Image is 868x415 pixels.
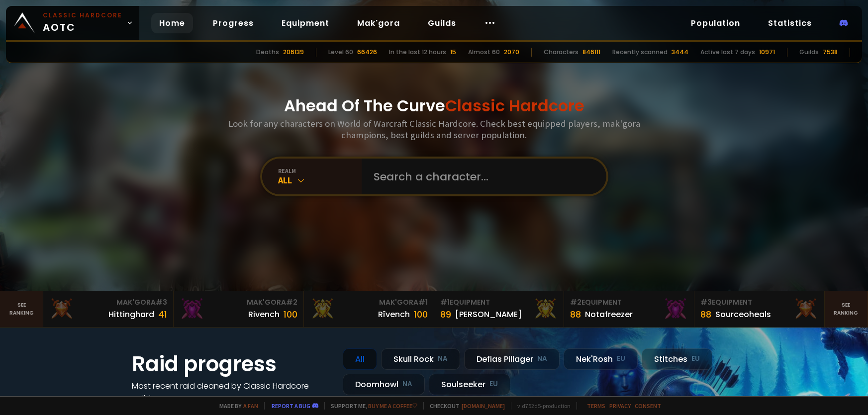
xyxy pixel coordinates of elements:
[284,94,584,118] h1: Ahead Of The Curve
[760,13,820,33] a: Statistics
[694,291,825,327] a: #3Equipment88Sourceoheals
[381,348,460,370] div: Skull Rock
[205,13,262,33] a: Progress
[414,308,428,321] div: 100
[489,379,498,389] small: EU
[715,308,771,321] div: Sourceoheals
[6,6,139,40] a: Classic HardcoreAOTC
[537,354,547,364] small: NA
[683,13,748,33] a: Population
[274,13,337,33] a: Equipment
[504,48,519,57] div: 2070
[378,308,410,321] div: Rîvench
[132,380,331,405] h4: Most recent raid cleaned by Classic Hardcore guilds
[243,402,258,410] a: a fan
[450,48,456,57] div: 15
[700,308,711,321] div: 88
[151,13,193,33] a: Home
[423,402,505,410] span: Checkout
[286,297,297,307] span: # 2
[511,402,571,410] span: v. d752d5 - production
[700,297,712,307] span: # 3
[700,48,755,57] div: Active last 7 days
[455,308,522,321] div: [PERSON_NAME]
[418,297,428,307] span: # 1
[278,174,362,186] div: All
[402,379,412,389] small: NA
[284,308,297,321] div: 100
[368,402,417,410] a: Buy me a coffee
[368,159,594,194] input: Search a character...
[132,348,331,380] h1: Raid progress
[582,48,600,57] div: 846111
[570,308,581,321] div: 88
[324,402,417,410] span: Support me,
[389,48,446,57] div: In the last 12 hours
[224,118,644,141] h3: Look for any characters on World of Warcraft Classic Hardcore. Check best equipped players, mak'g...
[438,354,448,364] small: NA
[585,308,633,321] div: Notafreezer
[158,308,167,321] div: 41
[445,94,584,117] span: Classic Hardcore
[283,48,304,57] div: 206139
[462,402,505,410] a: [DOMAIN_NAME]
[823,48,838,57] div: 7538
[609,402,631,410] a: Privacy
[700,297,818,308] div: Equipment
[612,48,668,57] div: Recently scanned
[434,291,565,327] a: #1Equipment89[PERSON_NAME]
[799,48,819,57] div: Guilds
[440,297,450,307] span: # 1
[564,291,694,327] a: #2Equipment88Notafreezer
[691,354,700,364] small: EU
[759,48,775,57] div: 10971
[343,348,377,370] div: All
[272,402,310,410] a: Report a bug
[642,348,712,370] div: Stitches
[420,13,464,33] a: Guilds
[343,374,425,395] div: Doomhowl
[310,297,428,308] div: Mak'Gora
[570,297,581,307] span: # 2
[328,48,353,57] div: Level 60
[464,348,560,370] div: Defias Pillager
[43,291,174,327] a: Mak'Gora#3Hittinghard41
[587,402,605,410] a: Terms
[43,11,122,20] small: Classic Hardcore
[440,297,558,308] div: Equipment
[248,308,280,321] div: Rivench
[440,308,451,321] div: 89
[468,48,500,57] div: Almost 60
[278,167,362,174] div: realm
[635,402,661,410] a: Consent
[544,48,579,57] div: Characters
[174,291,304,327] a: Mak'Gora#2Rivench100
[564,348,638,370] div: Nek'Rosh
[349,13,408,33] a: Mak'gora
[256,48,279,57] div: Deaths
[429,374,510,395] div: Soulseeker
[213,402,258,410] span: Made by
[825,291,868,327] a: Seeranking
[357,48,377,57] div: 66426
[108,308,154,321] div: Hittinghard
[570,297,688,308] div: Equipment
[617,354,625,364] small: EU
[156,297,167,307] span: # 3
[180,297,297,308] div: Mak'Gora
[672,48,688,57] div: 3444
[304,291,434,327] a: Mak'Gora#1Rîvench100
[49,297,167,308] div: Mak'Gora
[43,11,122,35] span: AOTC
